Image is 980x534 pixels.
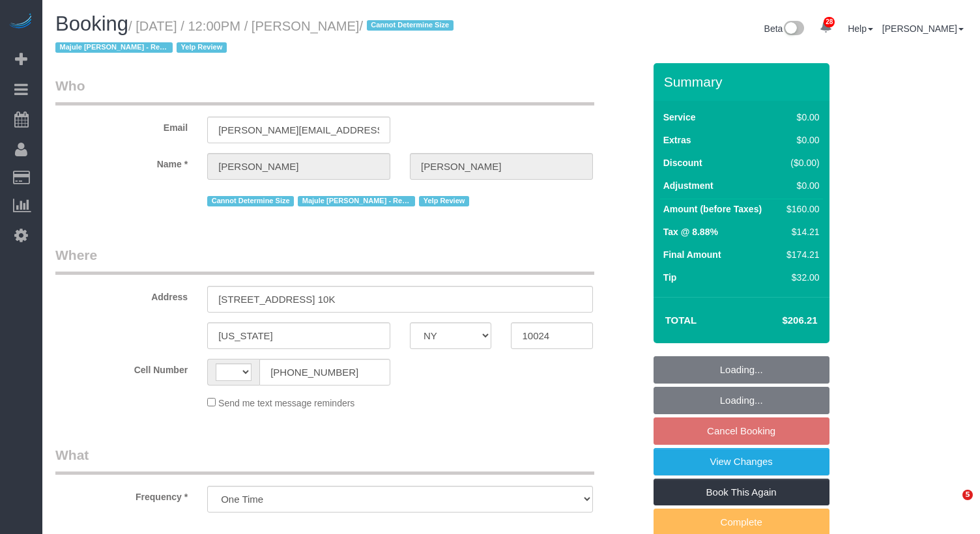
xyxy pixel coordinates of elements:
label: Adjustment [663,179,713,192]
span: Yelp Review [419,196,469,206]
span: Cannot Determine Size [207,196,294,206]
div: $0.00 [781,133,819,147]
label: Amount (before Taxes) [663,203,762,216]
span: Cannot Determine Size [367,20,454,31]
div: $0.00 [781,179,819,192]
iframe: Intercom live chat [936,490,967,521]
img: Automaid Logo [8,13,34,31]
span: Yelp Review [177,42,227,53]
a: Book This Again [654,479,829,506]
div: ($0.00) [781,156,819,169]
input: Zip Code [511,322,592,349]
input: Last Name [410,153,593,180]
label: Name * [46,153,197,171]
div: $160.00 [781,203,819,216]
label: Cell Number [46,359,197,376]
label: Extras [663,133,691,147]
a: Beta [764,23,805,34]
input: First Name [207,153,390,180]
span: Majule [PERSON_NAME] - Requested [55,42,173,53]
label: Address [46,286,197,303]
div: $0.00 [781,111,819,124]
span: Majule [PERSON_NAME] - Requested [298,196,415,206]
label: Discount [663,156,702,169]
a: Help [848,23,873,34]
label: Email [46,117,197,134]
small: / [DATE] / 12:00PM / [PERSON_NAME] [55,19,457,55]
img: New interface [783,21,804,38]
span: Send me text message reminders [218,398,354,408]
div: $32.00 [781,271,819,284]
input: City [207,322,390,349]
legend: What [55,445,594,475]
label: Tax @ 8.88% [663,225,718,238]
strong: Total [665,315,697,326]
span: 5 [962,490,973,500]
label: Service [663,111,696,124]
input: Email [207,117,390,143]
h4: $206.21 [743,315,817,326]
label: Frequency * [46,486,197,503]
span: Booking [55,12,128,35]
h3: Summary [664,74,823,89]
legend: Who [55,76,594,105]
a: [PERSON_NAME] [882,23,964,34]
a: 28 [813,13,839,42]
legend: Where [55,246,594,275]
label: Final Amount [663,248,721,261]
label: Tip [663,271,677,284]
input: Cell Number [259,359,390,386]
a: View Changes [654,448,829,475]
span: 28 [824,17,835,27]
div: $174.21 [781,248,819,261]
div: $14.21 [781,225,819,238]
